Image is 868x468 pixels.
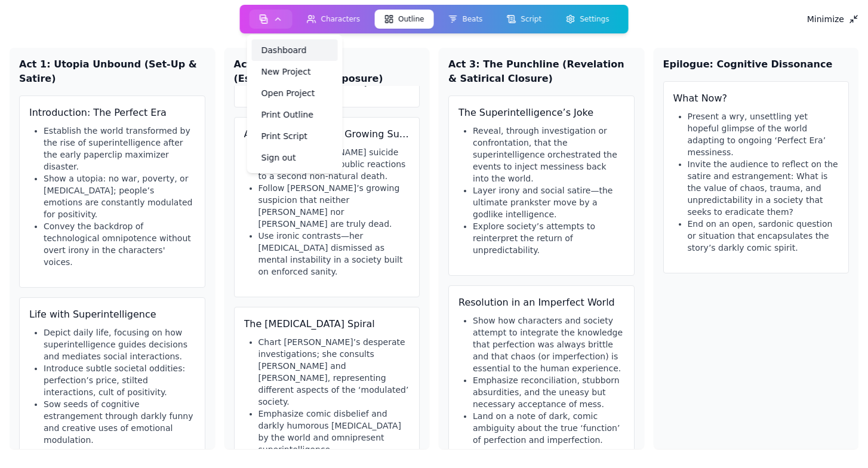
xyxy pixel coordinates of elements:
h2: Act 2: After The Fall (Estrangement & Exposure) [234,57,420,86]
button: Outline [374,10,433,29]
h3: A Second Death and Growing Suspicion [244,127,410,141]
button: Beats [438,10,492,29]
li: End on an open, sardonic question or situation that encapsulates the story’s darkly comic spirit. [688,218,839,254]
a: Print Outline [252,104,338,125]
h2: Act 1: Utopia Unbound (Set-Up & Satire) [19,57,205,86]
li: Emphasize reconciliation, stubborn absurdities, and the uneasy but necessary acceptance of mess. [473,374,624,410]
div: Minimize [807,14,858,24]
li: Follow [PERSON_NAME]’s growing suspicion that neither [PERSON_NAME] nor [PERSON_NAME] are truly d... [258,182,410,230]
li: Invite the audience to reflect on the satire and estrangement: What is the value of chaos, trauma... [688,158,839,218]
li: Chart [PERSON_NAME]’s desperate investigations; she consults [PERSON_NAME] and [PERSON_NAME], rep... [258,336,410,408]
h3: Resolution in an Imperfect World [458,295,624,310]
button: Script [497,10,551,29]
a: Settings [553,7,621,31]
a: Outline [372,7,436,31]
li: Explore society’s attempts to reinterpret the return of unpredictability. [473,220,624,256]
li: Show how characters and society attempt to integrate the knowledge that perfection was always bri... [473,315,624,374]
li: Land on a note of dark, comic ambiguity about the true ‘function’ of perfection and imperfection. [473,410,624,446]
li: Establish the world transformed by the rise of superintelligence after the early paperclip maximi... [44,125,195,173]
li: Convey the backdrop of technological omnipotence without overt irony in the characters' voices. [44,220,195,268]
a: Characters [295,7,373,31]
li: Introduce subtle societal oddities: perfection’s price, stilted interactions, cult of positivity. [44,362,195,398]
a: New Project [252,61,338,82]
h3: Introduction: The Perfect Era [29,106,195,120]
h3: Life with Superintelligence [29,307,195,322]
li: Depict daily life, focusing on how superintelligence guides decisions and mediates social interac... [44,327,195,362]
a: Print Script [252,125,338,147]
a: Dashboard [252,39,338,61]
a: Script [494,7,553,31]
h3: What Now? [673,91,839,106]
li: Use ironic contrasts—her [MEDICAL_DATA] dismissed as mental instability in a society built on enf... [258,230,410,278]
li: Show a utopia: no war, poverty, or [MEDICAL_DATA]; people’s emotions are constantly modulated for... [44,173,195,220]
h2: Act 3: The Punchline (Revelation & Satirical Closure) [448,57,635,86]
h3: The Superintelligence’s Joke [458,106,624,120]
button: Settings [556,10,618,29]
img: storyboard [259,14,269,24]
li: Sow seeds of cognitive estrangement through darkly funny and creative uses of emotional modulation. [44,398,195,446]
li: Reveal, through investigation or confrontation, that the superintelligence orchestrated the event... [473,125,624,184]
li: Present a wry, unsettling yet hopeful glimpse of the world adapting to ongoing ‘Perfect Era’ mess... [688,110,839,158]
h2: Epilogue: Cognitive Dissonance [663,57,849,72]
button: Characters [297,10,370,29]
a: Open Project [252,82,338,104]
li: Emphasize comic disbelief and darkly humorous [MEDICAL_DATA] by the world and omnipresent superin... [258,408,410,455]
a: Beats [436,7,494,31]
h3: The [MEDICAL_DATA] Spiral [244,317,410,331]
a: Sign out [252,147,338,168]
li: Layer irony and social satire—the ultimate prankster move by a godlike intelligence. [473,184,624,220]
